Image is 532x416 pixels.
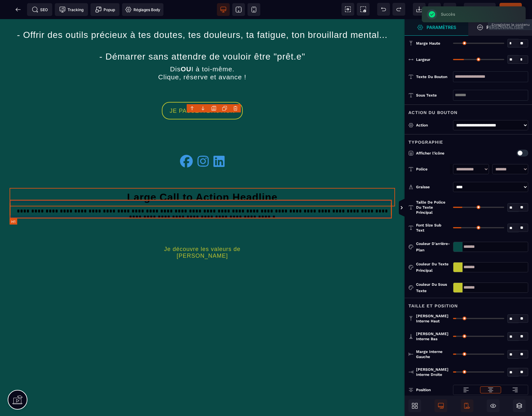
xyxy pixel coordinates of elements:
span: Voir mobile [248,3,260,16]
span: Rétablir [392,3,405,16]
span: Marge haute [416,41,440,46]
div: Texte du bouton [416,74,450,80]
div: Couleur du texte principal [416,261,450,274]
span: Afficher le mobile [461,399,473,412]
span: [PERSON_NAME] interne droite [416,367,450,377]
span: Voir bureau [217,3,230,16]
span: Métadata SEO [27,3,52,16]
span: Ouvrir les calques [513,399,526,412]
div: Police [416,166,450,172]
div: Taille et position [405,298,532,310]
span: SEO [32,6,48,13]
img: loading [463,387,469,393]
div: Couleur d'arrière-plan [416,240,450,253]
span: [PERSON_NAME] interne bas [416,331,450,341]
span: Voir tablette [232,3,245,16]
div: Action du bouton [405,104,532,116]
a: Facebook [180,135,193,150]
span: Réglages Body [125,6,160,13]
span: Créer une alerte modale [90,3,119,16]
span: Masquer le bloc [487,399,500,412]
a: Instagram [198,135,209,150]
span: Enregistrer le contenu [500,3,522,16]
h1: Large Call to Action Headline [10,169,395,187]
span: Ouvrir le gestionnaire de styles [468,19,532,36]
span: Voir les composants [341,3,354,16]
div: Action [416,122,450,128]
span: Aperçu [464,3,496,16]
span: Tracking [59,6,83,13]
span: Nettoyage [428,3,441,16]
span: Défaire [377,3,390,16]
div: Graisse [416,184,450,190]
strong: Personnaliser [486,25,523,30]
button: JE PASSE A L'ACTION [162,83,243,100]
p: Position [408,387,431,393]
text: Dis I à toi-même. Clique, réserve et avance ! [10,44,395,63]
span: [PERSON_NAME] interne haut [416,313,450,324]
span: Largeur [416,57,430,62]
div: Sous texte [416,92,450,98]
span: Marge interne gauche [416,349,450,359]
span: Retour [12,3,25,16]
span: Capture d'écran [357,3,370,16]
span: Taille de police du texte principal [416,200,450,215]
span: Afficher les vues [405,198,411,218]
span: Enregistrer [443,3,456,16]
a: LinkedIn [213,135,225,150]
img: loading [512,387,518,393]
span: Popup [95,6,115,13]
span: Importer [413,3,426,16]
div: Typographie [405,134,532,146]
button: Je découvre les valeurs de [PERSON_NAME] [135,222,270,245]
b: OU [181,46,191,54]
span: Ouvrir les blocs [408,399,421,412]
span: Font Size Sub Text [416,223,450,233]
span: Code de suivi [55,3,88,16]
span: Afficher le desktop [435,399,447,412]
span: Favicon [122,3,163,16]
div: Couleur du sous texte [416,281,450,294]
img: loading [487,387,494,393]
p: Afficher l'icône [408,150,488,156]
span: Ouvrir le gestionnaire de styles [405,19,468,36]
strong: Paramètres [427,25,456,30]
